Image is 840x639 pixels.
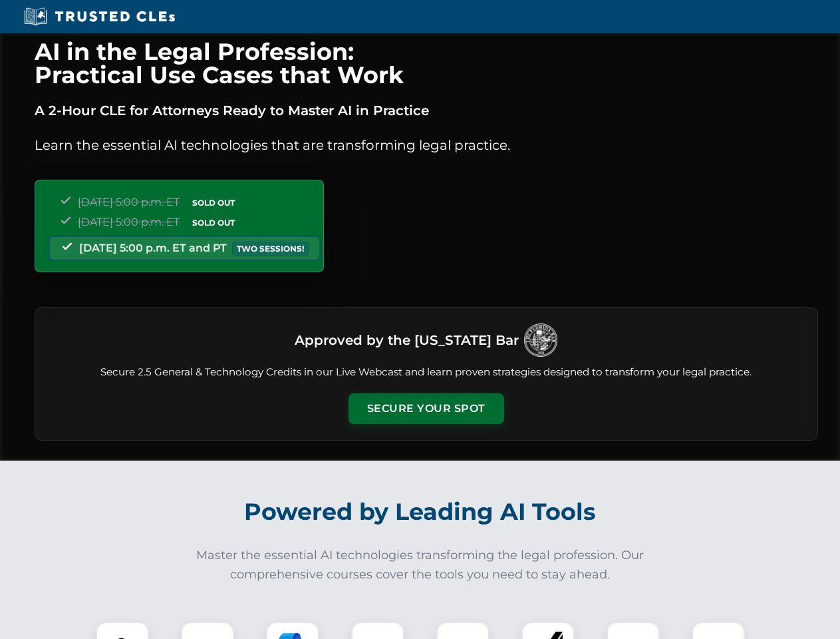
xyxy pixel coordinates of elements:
h1: AI in the Legal Profession: Practical Use Cases that Work [35,40,818,87]
p: Secure 2.5 General & Technology Credits in our Live Webcast and learn proven strategies designed ... [51,365,801,380]
img: Trusted CLEs [20,7,179,27]
span: [DATE] 5:00 p.m. ET [78,196,180,208]
span: SOLD OUT [188,216,239,230]
p: Master the essential AI technologies transforming the legal profession. Our comprehensive courses... [188,546,653,584]
button: Secure Your Spot [349,393,504,424]
span: SOLD OUT [188,196,239,210]
p: Learn the essential AI technologies that are transforming legal practice. [35,134,818,156]
h2: Powered by Leading AI Tools [52,489,789,535]
h3: Approved by the [US_STATE] Bar [295,328,519,352]
span: [DATE] 5:00 p.m. ET [78,216,180,228]
p: A 2-Hour CLE for Attorneys Ready to Master AI in Practice [35,100,818,121]
img: Logo [524,323,557,357]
